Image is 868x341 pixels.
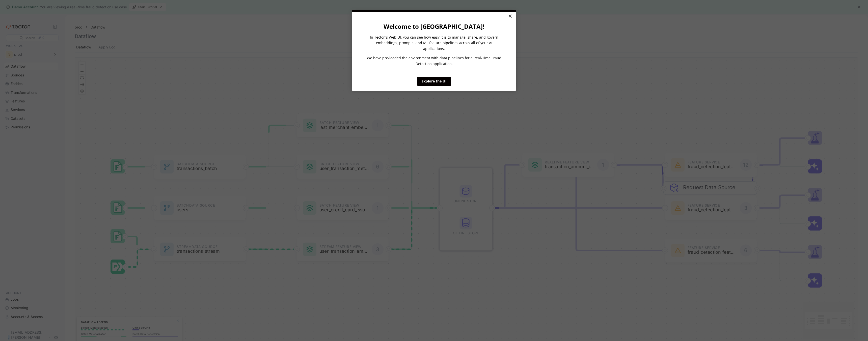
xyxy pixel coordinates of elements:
p: In Tecton’s Web UI, you can see how easy it is to manage, share, and govern embeddings, prompts, ... [366,35,502,51]
a: Explore the UI [417,77,451,86]
a: Close modal [506,12,514,21]
div: current step [352,10,516,12]
strong: Welcome to [GEOGRAPHIC_DATA]! [384,22,484,31]
p: We have pre-loaded the environment with data pipelines for a Real-Time Fraud Detection application. [366,55,502,67]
